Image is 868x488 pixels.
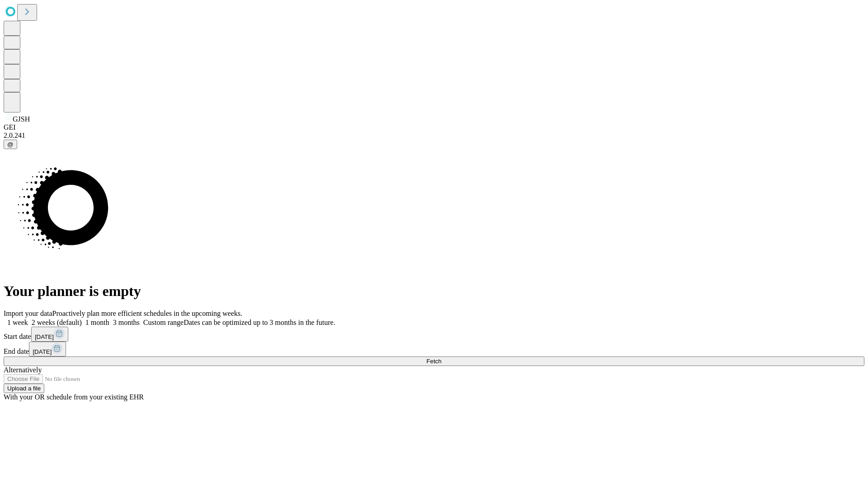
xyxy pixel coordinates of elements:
span: [DATE] [33,348,52,355]
button: Fetch [4,357,864,366]
button: @ [4,140,17,149]
span: @ [7,141,14,148]
span: Fetch [426,358,441,365]
div: 2.0.241 [4,131,864,140]
span: Dates can be optimized up to 3 months in the future. [184,319,335,326]
span: Import your data [4,310,52,317]
div: End date [4,342,864,357]
span: 1 week [7,319,28,326]
span: 3 months [113,319,140,326]
span: Custom range [143,319,184,326]
span: [DATE] [35,333,54,340]
button: [DATE] [31,327,68,342]
div: Start date [4,327,864,342]
span: Alternatively [4,366,42,374]
button: Upload a file [4,384,44,393]
span: 1 month [85,319,109,326]
span: GJSH [13,115,30,123]
button: [DATE] [29,342,66,357]
span: 2 weeks (default) [32,319,82,326]
span: Proactively plan more efficient schedules in the upcoming weeks. [52,310,242,317]
div: GEI [4,123,864,131]
span: With your OR schedule from your existing EHR [4,393,144,401]
h1: Your planner is empty [4,283,864,300]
